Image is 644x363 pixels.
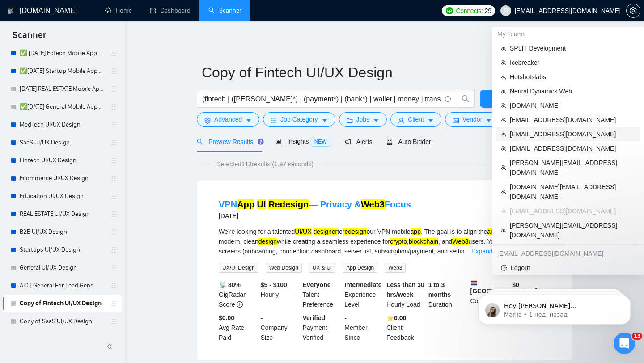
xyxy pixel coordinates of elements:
mark: design [258,238,277,245]
span: 13 [632,333,642,340]
button: Save [480,90,523,108]
button: setting [626,4,640,18]
mark: crypto [390,238,407,245]
button: barsJob Categorycaret-down [263,112,335,127]
span: 😞 [59,269,72,287]
span: caret-down [322,117,328,124]
span: team [501,208,506,214]
span: team [501,117,506,122]
div: Hourly [259,280,301,309]
span: team [501,89,506,94]
span: holder [110,121,117,128]
span: Jobs [356,114,370,124]
span: 29 [485,6,491,16]
b: Everyone [303,281,331,288]
span: team [501,146,506,151]
span: [EMAIL_ADDRESS][DOMAIN_NAME] [510,115,635,125]
mark: app [411,228,421,235]
span: info-circle [445,96,451,102]
button: settingAdvancedcaret-down [197,112,259,127]
span: [DOMAIN_NAME][EMAIL_ADDRESS][DOMAIN_NAME] [510,182,635,202]
span: Logout [501,263,635,273]
img: logo [8,4,14,18]
mark: blockchain [409,238,438,245]
span: Insights [275,138,330,145]
span: App Design [343,263,377,273]
a: homeHome [105,7,132,14]
span: [EMAIL_ADDRESS][DOMAIN_NAME] [510,144,635,153]
button: userClientcaret-down [390,112,441,127]
b: $0.00 [219,314,234,321]
div: GigRadar Score [217,280,259,309]
span: holder [110,300,117,307]
div: Tooltip anchor [257,138,265,146]
span: user [398,117,404,124]
a: ✅ [DATE] Edtech Mobile App Design [20,44,105,62]
span: team [501,74,506,80]
mark: App [237,199,254,209]
span: [EMAIL_ADDRESS][DOMAIN_NAME] [510,206,635,216]
a: B2B UI/UX Design [20,223,105,241]
span: NEW [311,137,330,147]
mark: app [487,228,497,235]
input: Search Freelance Jobs... [202,93,441,105]
div: We’re looking for a talented to our VPN mobile . The goal is to align the with the website’s mode... [219,227,551,256]
span: holder [110,139,117,146]
span: neutral face reaction [78,269,101,287]
span: caret-down [246,117,252,124]
span: Preview Results [197,138,261,145]
div: Client Feedback [385,313,427,342]
span: [DOMAIN_NAME] [510,101,635,110]
span: UX/UI Design [219,263,258,273]
mark: Web3 [361,199,385,209]
b: - [344,314,347,321]
span: holder [110,103,117,110]
img: upwork-logo.png [446,7,453,14]
b: ⭐️ 0.00 [386,314,406,321]
span: Job Category [280,114,318,124]
span: holder [110,68,117,75]
span: Advanced [214,114,242,124]
div: Company Size [259,313,301,342]
span: Auto Bidder [386,138,431,145]
span: [EMAIL_ADDRESS][DOMAIN_NAME] [510,129,635,139]
div: Payment Verified [301,313,343,342]
span: Connects: [456,6,483,16]
b: Less than 30 hrs/week [386,281,424,298]
b: $5 - $100 [261,281,287,288]
a: dashboardDashboard [150,7,191,14]
span: double-left [106,342,115,351]
a: ✅[DATE] Startup Mobile App Design [20,62,105,80]
div: Hourly Load [385,280,427,309]
span: 😃 [106,269,119,287]
mark: UI/UX [295,228,311,235]
span: setting [204,117,211,124]
span: holder [110,85,117,93]
span: holder [110,193,117,200]
span: search [197,139,203,145]
button: idcardVendorcaret-down [445,112,500,127]
span: holder [110,211,117,218]
div: Avg Rate Paid [217,313,259,342]
span: holder [110,246,117,253]
iframe: Intercom notifications сообщение [465,276,644,339]
span: team [501,189,506,194]
div: My Teams [492,27,644,41]
button: folderJobscaret-down [339,112,387,127]
mark: redesign [343,228,367,235]
span: team [501,60,506,65]
a: Ecommerce UI/UX Design [20,169,105,187]
span: ... [464,248,470,255]
div: [DATE] [219,211,411,221]
div: Закрыть [157,4,173,20]
a: Expand [471,248,492,255]
b: 📡 80% [219,281,241,288]
span: team [501,46,506,51]
span: robot [386,139,393,145]
span: Neural Dynamics Web [510,86,635,96]
a: AID | General For Lead Gens [20,277,105,295]
mark: designer [313,228,337,235]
